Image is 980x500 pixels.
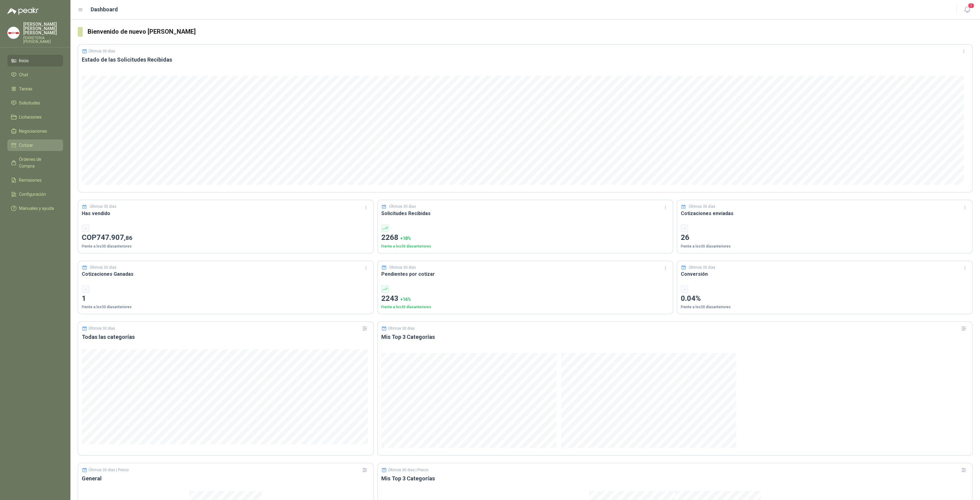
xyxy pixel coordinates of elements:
[7,55,63,66] a: Inicio
[388,326,415,331] p: Últimos 30 días
[381,293,669,305] p: 2243
[19,100,40,106] span: Solicitudes
[96,233,132,242] span: 747.907
[7,7,39,15] img: Logo peakr
[388,468,428,472] p: Últimos 30 días | Precio
[82,56,969,63] h3: Estado de las Solicitudes Recibidas
[82,270,370,278] h3: Cotizaciones Ganadas
[381,210,669,217] h3: Solicitudes Recibidas
[7,153,63,172] a: Órdenes de Compra
[19,128,47,134] span: Negociaciones
[88,27,973,36] h3: Bienvenido de nuevo [PERSON_NAME]
[381,304,669,310] p: Frente a los 30 días anteriores
[389,204,416,210] p: Últimos 30 días
[82,232,370,244] p: COP
[7,188,63,200] a: Configuración
[82,475,370,482] h3: General
[23,22,63,35] p: [PERSON_NAME] [PERSON_NAME] [PERSON_NAME]
[7,83,63,95] a: Tareas
[19,156,57,169] span: Órdenes de Compra
[19,177,42,184] span: Remisiones
[381,333,969,341] h3: Mis Top 3 Categorías
[681,244,969,249] p: Frente a los 30 días anteriores
[7,97,63,109] a: Solicitudes
[19,57,29,64] span: Inicio
[681,293,969,305] p: 0.04%
[8,27,19,39] img: Company Logo
[82,333,370,341] h3: Todas las categorías
[19,191,46,198] span: Configuración
[400,297,411,302] span: + 16 %
[689,204,715,210] p: Últimos 30 días
[82,293,370,305] p: 1
[400,236,411,241] span: + 18 %
[681,286,688,293] div: -
[19,71,28,78] span: Chat
[82,210,370,217] h3: Has vendido
[381,232,669,244] p: 2268
[7,174,63,186] a: Remisiones
[82,304,370,310] p: Frente a los 30 días anteriores
[7,111,63,123] a: Licitaciones
[389,265,416,271] p: Últimos 30 días
[91,5,118,14] h1: Dashboard
[82,225,89,232] div: -
[381,475,969,482] h3: Mis Top 3 Categorías
[23,36,63,44] p: FERRETERIA [PERSON_NAME]
[124,234,132,241] span: ,86
[681,232,969,244] p: 26
[82,244,370,249] p: Frente a los 30 días anteriores
[681,304,969,310] p: Frente a los 30 días anteriores
[7,139,63,151] a: Cotizar
[962,4,973,15] button: 2
[681,270,969,278] h3: Conversión
[681,225,688,232] div: -
[7,125,63,137] a: Negociaciones
[19,114,42,120] span: Licitaciones
[19,205,54,212] span: Manuales y ayuda
[82,286,89,293] div: -
[19,85,32,92] span: Tareas
[90,204,116,210] p: Últimos 30 días
[89,49,115,53] p: Últimos 30 días
[681,210,969,217] h3: Cotizaciones enviadas
[689,265,715,271] p: Últimos 30 días
[90,265,116,271] p: Últimos 30 días
[19,142,33,149] span: Cotizar
[89,468,129,472] p: Últimos 30 días | Precio
[381,270,669,278] h3: Pendientes por cotizar
[968,3,974,9] span: 2
[89,326,115,331] p: Últimos 30 días
[7,69,63,81] a: Chat
[381,244,669,249] p: Frente a los 30 días anteriores
[7,203,63,214] a: Manuales y ayuda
